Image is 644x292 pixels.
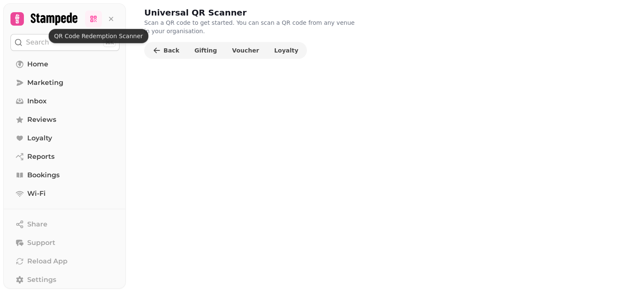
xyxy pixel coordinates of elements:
span: Support [27,238,55,248]
a: Inbox [10,93,119,110]
span: Voucher [232,47,259,53]
button: Voucher [226,44,266,57]
span: Loyalty [274,47,299,53]
span: Loyalty [27,133,52,143]
a: Marketing [10,74,119,91]
div: QR Code Redemption Scanner [49,29,148,43]
span: Back [164,47,179,53]
span: Bookings [27,170,60,180]
span: Share [27,219,47,229]
span: Reviews [27,115,56,125]
a: Reviews [10,111,119,128]
button: Loyalty [267,44,305,57]
a: Loyalty [10,130,119,147]
a: Reports [10,148,119,165]
span: Wi-Fi [27,189,46,199]
p: Scan a QR code to get started. You can scan a QR code from any venue in your organisation. [144,18,359,35]
h2: Universal QR Scanner [144,7,305,18]
span: Home [27,59,48,69]
span: Gifting [195,47,217,53]
span: Marketing [27,78,63,88]
button: Support [10,234,119,251]
button: Reload App [10,253,119,270]
span: Reports [27,152,55,162]
a: Home [10,56,119,73]
a: Bookings [10,167,119,184]
p: Search [26,37,49,47]
button: Back [146,44,186,57]
button: Share [10,216,119,233]
span: Settings [27,275,56,285]
span: Reload App [27,256,68,266]
span: Inbox [27,96,47,106]
button: Search⌘K [10,34,119,51]
a: Settings [10,271,119,288]
a: Wi-Fi [10,185,119,202]
button: Gifting [188,44,224,57]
